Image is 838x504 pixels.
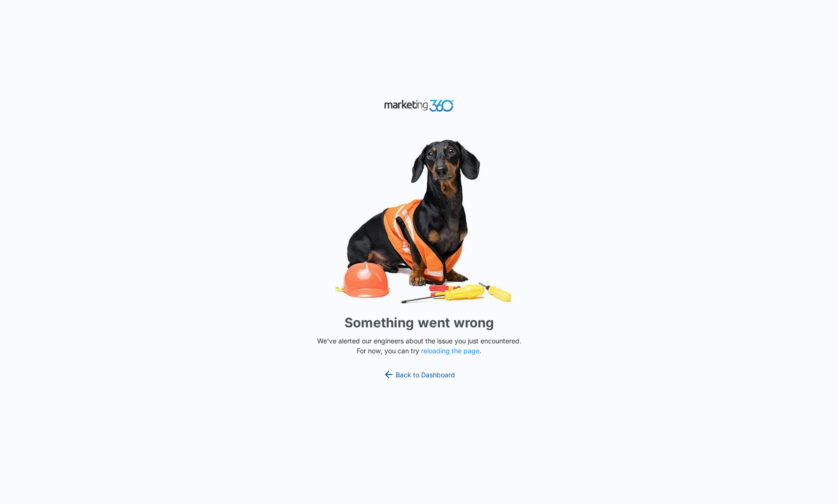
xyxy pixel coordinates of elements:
[421,347,479,355] button: reloading the page
[278,134,560,309] img: Sad Dog
[344,313,494,333] h1: Something went wrong
[313,336,525,356] p: We've alerted our engineers about the issue you just encountered. For now, you can try .
[383,369,455,380] a: Back to Dashboard
[384,98,455,114] img: Marketing 360 Logo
